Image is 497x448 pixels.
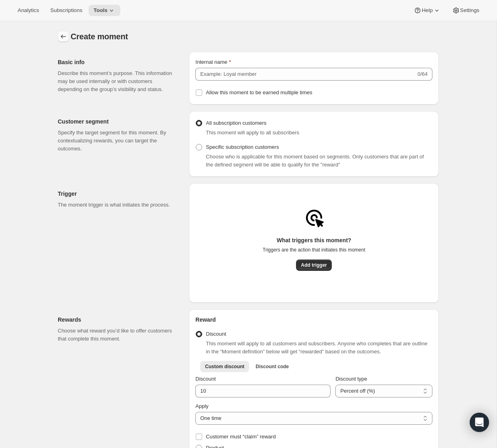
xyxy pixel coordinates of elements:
span: Discount code [256,363,289,370]
p: Triggers are the action that initiates this moment [263,247,365,253]
span: Discount [206,331,226,337]
span: Settings [460,7,479,14]
span: Analytics [18,7,39,14]
p: What triggers this moment? [263,236,365,244]
div: Discount codes [195,375,432,442]
span: Internal name [195,59,227,65]
span: Custom discount [205,363,244,370]
button: Settings [447,5,484,16]
span: All subscription customers [206,120,266,126]
span: Choose who is applicable for this moment based on segments. Only customers that are part of the d... [206,154,424,168]
button: Create moment [58,31,69,42]
p: The moment trigger is what initiates the process. [58,201,176,209]
span: This moment will apply to all subscribers [206,130,299,136]
button: Analytics [13,5,44,16]
span: Create moment [71,32,128,41]
span: Allow this moment to be earned multiple times [206,89,312,95]
span: Customer must “claim” reward [206,434,276,440]
p: Choose what reward you’d like to offer customers that complete this moment. [58,327,176,343]
span: Add trigger [301,262,327,268]
span: This moment will apply to all customers and subscribers. Anyone who completes that are outline in... [206,341,427,355]
div: Open Intercom Messenger [470,413,489,432]
button: Tools [89,5,120,16]
button: Add trigger [296,259,332,271]
button: Discount codes [200,361,249,372]
button: Custom discounts [251,361,294,372]
button: Help [409,5,445,16]
span: Specific subscription customers [206,144,279,150]
h2: Trigger [58,190,176,198]
input: Example: Loyal member [195,68,416,81]
h2: Reward [195,316,432,324]
span: Discount [195,376,216,382]
span: Tools [93,7,108,14]
p: Describe this moment’s purpose. This information may be used internally or with customers dependi... [58,69,176,93]
span: Apply [195,403,209,409]
span: Subscriptions [50,7,82,14]
h2: Basic info [58,58,176,66]
h2: Rewards [58,316,176,324]
button: Subscriptions [45,5,87,16]
span: Help [422,7,432,14]
h2: Customer segment [58,118,176,126]
p: Specify the target segment for this moment. By contextualizing rewards, you can target the outcomes. [58,129,176,153]
span: Discount type [335,376,367,382]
